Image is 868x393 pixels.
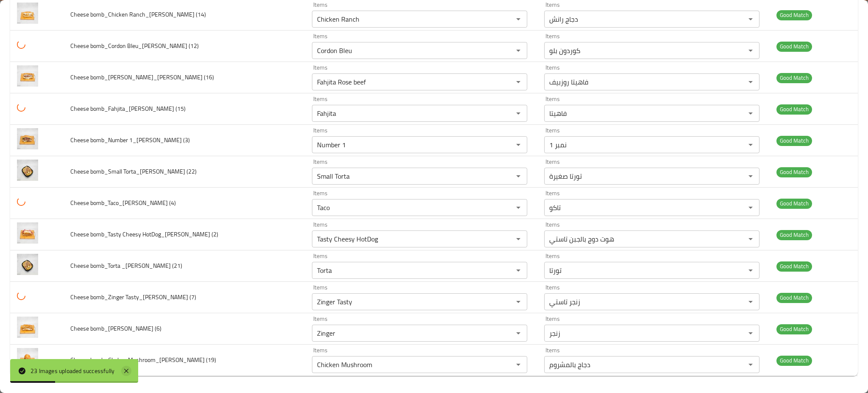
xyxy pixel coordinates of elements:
[776,293,812,303] span: Good Match
[70,72,214,83] span: Cheese bomb_[PERSON_NAME]_[PERSON_NAME] (16)
[776,104,812,114] span: Good Match
[776,261,812,271] span: Good Match
[745,107,757,119] button: Open
[745,139,757,151] button: Open
[776,167,812,177] span: Good Match
[745,170,757,182] button: Open
[512,107,524,119] button: Open
[745,327,757,339] button: Open
[512,139,524,151] button: Open
[17,160,38,181] img: Cheese bomb_Small Torta_Omar Samir (22)
[70,197,176,208] span: Cheese bomb_Taco_[PERSON_NAME] (4)
[512,76,524,88] button: Open
[512,45,524,56] button: Open
[776,230,812,240] span: Good Match
[776,73,812,83] span: Good Match
[17,222,38,244] img: Cheese bomb_Tasty Cheesy HotDog_Omar Samir (2)
[745,202,757,213] button: Open
[745,233,757,245] button: Open
[70,103,186,114] span: Cheese bomb_Fahjita_[PERSON_NAME] (15)
[745,45,757,56] button: Open
[70,292,196,303] span: Cheese bomb_Zinger Tasty_[PERSON_NAME] (7)
[512,170,524,182] button: Open
[745,264,757,276] button: Open
[745,296,757,308] button: Open
[512,359,524,371] button: Open
[512,264,524,276] button: Open
[70,354,216,365] span: Cheese bomb_Chcken Mushroom_[PERSON_NAME] (19)
[745,13,757,25] button: Open
[776,136,812,146] span: Good Match
[17,128,38,149] img: Cheese bomb_Number 1_Omar Samir (3)
[776,356,812,365] span: Good Match
[776,42,812,51] span: Good Match
[70,229,218,240] span: Cheese bomb_Tasty Cheesy HotDog_[PERSON_NAME] (2)
[31,366,114,376] div: 23 Images uploaded successfully
[17,65,38,87] img: Cheese bomb_Fahjita Rose beef_Omar Samir (16)
[17,3,38,24] img: Cheese bomb_Chicken Ranch_Omar Samir (14)
[17,317,38,338] img: Cheese bomb_Zinger_Omar Samir (6)
[745,76,757,88] button: Open
[776,199,812,208] span: Good Match
[512,327,524,339] button: Open
[512,233,524,245] button: Open
[17,348,38,369] img: Cheese bomb_Chcken Mushroom_Omar Samir (19)
[745,359,757,371] button: Open
[70,40,199,51] span: Cheese bomb_Cordon Bleu_[PERSON_NAME] (12)
[776,324,812,334] span: Good Match
[17,254,38,275] img: Cheese bomb_Torta _Omar Samir (21)
[70,9,206,20] span: Cheese bomb_Chicken Ranch_[PERSON_NAME] (14)
[70,135,190,146] span: Cheese bomb_Number 1_[PERSON_NAME] (3)
[70,323,161,334] span: Cheese bomb_[PERSON_NAME] (6)
[512,296,524,308] button: Open
[512,202,524,213] button: Open
[70,260,182,271] span: Cheese bomb_Torta _[PERSON_NAME] (21)
[512,13,524,25] button: Open
[70,166,197,177] span: Cheese bomb_Small Torta_[PERSON_NAME] (22)
[776,10,812,20] span: Good Match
